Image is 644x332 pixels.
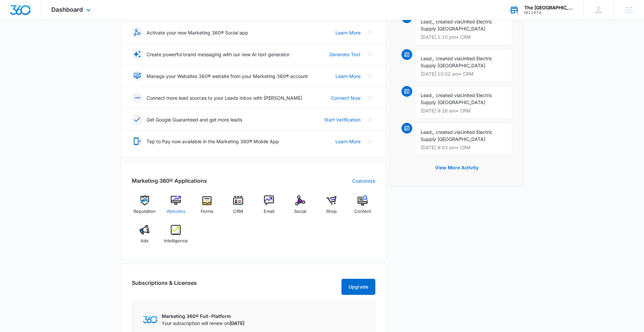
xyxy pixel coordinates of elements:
[163,225,189,249] a: Intelligence
[166,208,185,215] span: Websites
[162,320,245,327] p: Your subscription will renew on
[147,116,242,123] p: Get Google Guaranteed and get more leads
[229,320,245,326] span: [DATE]
[428,160,485,176] button: View More Activity
[132,225,158,249] a: Ads
[433,129,461,135] span: , created via
[233,208,243,215] span: CRM
[335,138,361,145] a: Learn More
[421,72,506,76] p: [DATE] 10:02 am • CRM
[147,51,289,58] p: Create powerful brand messaging with our new AI text generator
[147,29,248,36] p: Activate your new Marketing 360® Social app
[201,208,213,215] span: Forms
[319,195,344,220] a: Shop
[147,73,308,80] p: Manage your Websites 360® website from your Marketing 360® account
[264,208,274,215] span: Email
[133,208,156,215] span: Reputation
[141,238,149,244] span: Ads
[365,92,375,103] button: Close
[350,195,375,220] a: Content
[433,56,461,61] span: , created via
[365,27,375,38] button: Close
[335,73,361,80] a: Learn More
[421,129,433,135] span: Lead,
[421,35,506,39] p: [DATE] 1:10 pm • CRM
[132,195,158,220] a: Reputation
[194,195,220,220] a: Forms
[365,114,375,125] button: Close
[147,94,302,101] p: Connect more lead sources to your Leads Inbox with [PERSON_NAME]
[331,94,361,101] a: Connect Now
[421,19,433,24] span: Lead,
[164,238,188,244] span: Intelligence
[51,6,83,13] span: Dashboard
[341,279,375,295] button: Upgrade
[365,136,375,147] button: Close
[421,92,433,98] span: Lead,
[421,56,433,61] span: Lead,
[256,195,282,220] a: Email
[147,138,279,145] p: Tap to Pay now available in the Marketing 360® Mobile App
[162,313,245,320] p: Marketing 360® Full-Platform
[324,116,361,123] a: Start Verification
[132,177,207,185] h2: Marketing 360® Applications
[329,51,361,58] a: Generate Text
[421,145,506,150] p: [DATE] 8:03 am • CRM
[225,195,251,220] a: CRM
[433,19,461,24] span: , created via
[524,5,573,10] div: account name
[335,29,361,36] a: Learn More
[421,108,506,113] p: [DATE] 9:26 am • CRM
[433,92,461,98] span: , created via
[352,177,375,184] a: Customize
[326,208,337,215] span: Shop
[143,316,158,323] img: Marketing 360 Logo
[132,279,197,292] h2: Subscriptions & Licenses
[294,208,306,215] span: Social
[365,71,375,81] button: Close
[365,49,375,60] button: Close
[163,195,189,220] a: Websites
[524,10,573,15] div: account id
[287,195,313,220] a: Social
[354,208,371,215] span: Content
